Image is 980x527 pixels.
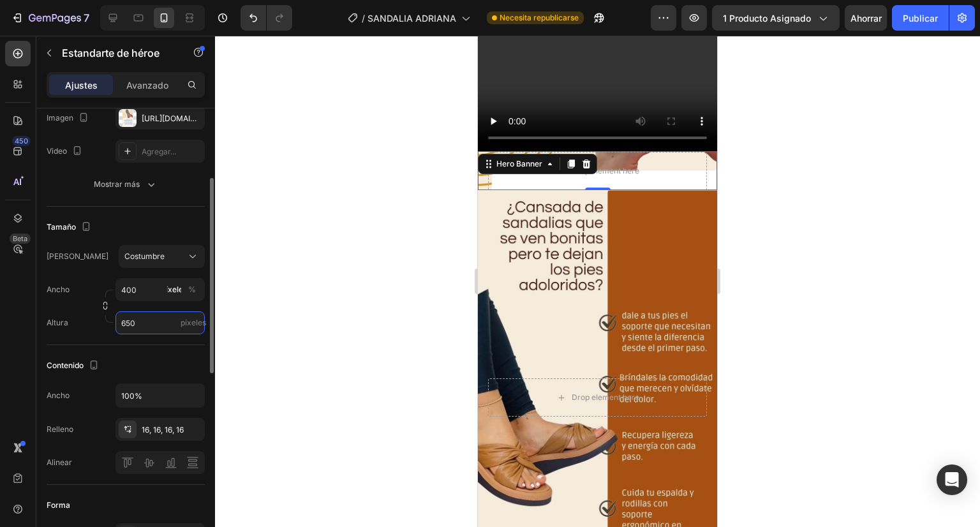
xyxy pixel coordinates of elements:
[712,5,840,31] button: 1 producto asignado
[126,80,168,91] font: Avanzado
[13,234,27,243] font: Beta
[124,251,165,261] font: Costumbre
[47,500,70,510] font: Forma
[115,311,205,334] input: píxeles
[62,45,170,61] p: Estandarte de héroe
[181,318,206,327] font: píxeles
[84,11,89,24] font: 7
[47,360,84,370] font: Contenido
[47,390,70,400] font: Ancho
[845,5,887,31] button: Ahorrar
[903,13,938,24] font: Publicar
[47,251,108,261] font: [PERSON_NAME]
[94,179,140,189] font: Mostrar más
[142,114,224,123] font: [URL][DOMAIN_NAME]
[188,285,196,294] font: %
[47,173,205,196] button: Mostrar más
[47,113,73,122] font: Imagen
[850,13,882,24] font: Ahorrar
[500,13,579,22] font: Necesita republicarse
[5,5,95,31] button: 7
[116,384,204,407] input: Auto
[161,285,187,294] font: píxeles
[15,137,28,145] font: 450
[362,13,365,24] font: /
[142,147,176,156] font: Agregar...
[47,285,70,294] font: Ancho
[47,424,73,434] font: Relleno
[65,80,98,91] font: Ajustes
[47,318,68,327] font: Altura
[47,222,76,232] font: Tamaño
[119,245,205,268] button: Costumbre
[115,278,205,301] input: píxeles%
[62,47,160,59] font: Estandarte de héroe
[723,13,811,24] font: 1 producto asignado
[142,425,184,434] font: 16, 16, 16, 16
[184,282,200,297] button: píxeles
[47,457,72,467] font: Alinear
[892,5,949,31] button: Publicar
[478,36,717,527] iframe: Área de diseño
[47,146,67,156] font: Video
[241,5,292,31] div: Deshacer/Rehacer
[367,13,456,24] font: SANDALIA ADRIANA
[167,282,182,297] button: %
[937,464,967,495] div: Abrir Intercom Messenger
